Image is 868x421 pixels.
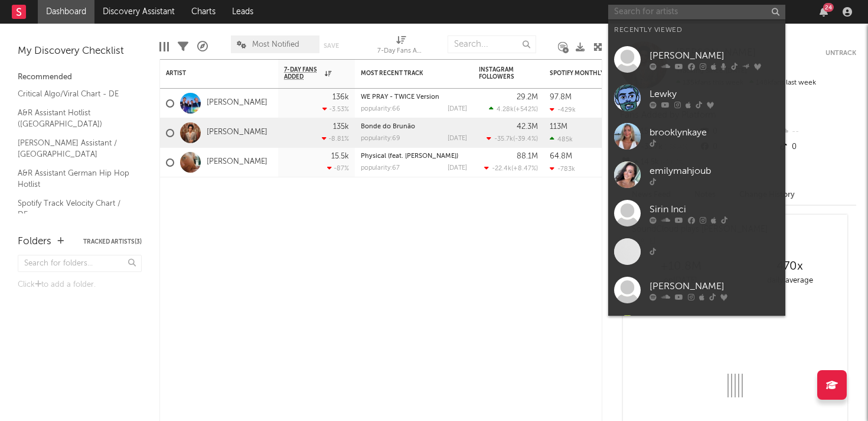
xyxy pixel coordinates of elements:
[284,66,322,80] span: 7-Day Fans Added
[252,41,299,48] span: Most Notified
[825,47,856,59] button: Untrack
[517,123,538,131] div: 42.3M
[550,106,576,114] div: -429k
[361,94,439,101] a: WE PRAY - TWICE Version
[492,166,511,172] span: -22.4k
[608,117,785,156] a: brooklynkaye
[650,164,779,178] div: emilymahjoub
[735,260,844,274] div: 470 x
[517,93,538,101] div: 29.2M
[608,156,785,194] a: emilymahjoub
[361,70,449,77] div: Most Recent Track
[517,153,538,160] div: 88.1M
[18,255,142,272] input: Search for folders...
[327,164,349,172] div: -87 %
[324,43,339,49] button: Save
[322,135,349,143] div: -8.81 %
[513,166,536,172] span: +8.47 %
[361,124,467,130] div: Bonde do Brunão
[322,105,349,113] div: -3.53 %
[608,79,785,117] a: Lewky
[18,137,130,161] a: [PERSON_NAME] Assistant / [GEOGRAPHIC_DATA]
[778,140,856,155] div: 0
[18,106,130,131] a: A&R Assistant Hotlist ([GEOGRAPHIC_DATA])
[377,30,425,64] div: 7-Day Fans Added (7-Day Fans Added)
[608,40,785,79] a: [PERSON_NAME]
[479,66,520,80] div: Instagram Followers
[778,124,856,140] div: --
[18,167,130,191] a: A&R Assistant German Hip Hop Hotlist
[361,94,467,101] div: WE PRAY - TWICE Version
[550,123,567,131] div: 113M
[178,30,188,64] div: Filters
[489,105,538,113] div: ( )
[550,153,572,160] div: 64.8M
[650,87,779,101] div: Lewky
[18,278,142,292] div: Click to add a folder.
[448,165,467,171] div: [DATE]
[361,165,400,171] div: popularity: 67
[361,135,400,142] div: popularity: 69
[735,274,844,288] div: daily average
[207,128,267,138] a: [PERSON_NAME]
[487,135,538,143] div: ( )
[550,165,575,173] div: -783k
[332,93,349,101] div: 136k
[823,3,834,12] div: 24
[608,5,785,20] input: Search for artists
[650,202,779,216] div: Sirin Inci
[361,153,467,160] div: Physical (feat. Troye Sivan)
[484,164,538,172] div: ( )
[608,271,785,309] a: [PERSON_NAME]
[497,106,514,113] span: 4.28k
[361,153,458,160] a: Physical (feat. [PERSON_NAME])
[331,153,349,160] div: 15.5k
[448,135,467,142] div: [DATE]
[197,30,208,64] div: A&R Pipeline
[550,93,572,101] div: 97.8M
[448,106,467,112] div: [DATE]
[448,35,536,53] input: Search...
[608,309,785,348] a: Bibi Blocksberg
[515,136,536,143] span: -39.4 %
[650,48,779,63] div: [PERSON_NAME]
[377,44,425,59] div: 7-Day Fans Added (7-Day Fans Added)
[650,279,779,293] div: [PERSON_NAME]
[18,197,130,221] a: Spotify Track Velocity Chart / DE
[18,235,51,249] div: Folders
[614,23,779,37] div: Recently Viewed
[18,44,142,59] div: My Discovery Checklist
[515,106,536,113] span: +542 %
[361,106,400,112] div: popularity: 66
[207,157,267,167] a: [PERSON_NAME]
[83,239,142,245] button: Tracked Artists(3)
[650,125,779,140] div: brooklynkaye
[550,135,573,143] div: 485k
[361,124,415,130] a: Bonde do Brunão
[207,98,267,108] a: [PERSON_NAME]
[18,70,142,85] div: Recommended
[333,123,349,131] div: 135k
[159,30,169,64] div: Edit Columns
[18,88,130,101] a: Critical Algo/Viral Chart - DE
[608,194,785,232] a: Sirin Inci
[820,7,828,17] button: 24
[166,70,254,77] div: Artist
[494,136,513,143] span: -35.7k
[550,70,638,77] div: Spotify Monthly Listeners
